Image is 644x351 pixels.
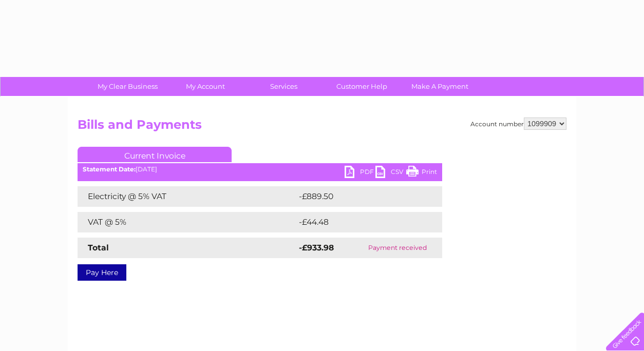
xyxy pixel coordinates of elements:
[78,147,232,162] a: Current Invoice
[78,186,296,207] td: Electricity @ 5% VAT
[406,166,437,181] a: Print
[88,243,109,252] strong: Total
[241,77,326,96] a: Services
[345,166,375,181] a: PDF
[78,212,296,232] td: VAT @ 5%
[78,166,442,173] div: [DATE]
[353,238,442,258] td: Payment received
[470,118,566,130] div: Account number
[299,243,334,252] strong: -£933.98
[296,212,424,232] td: -£44.48
[375,166,406,181] a: CSV
[78,264,126,281] a: Pay Here
[78,118,566,137] h2: Bills and Payments
[296,186,425,207] td: -£889.50
[163,77,248,96] a: My Account
[319,77,404,96] a: Customer Help
[85,77,170,96] a: My Clear Business
[83,165,136,173] b: Statement Date:
[397,77,482,96] a: Make A Payment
